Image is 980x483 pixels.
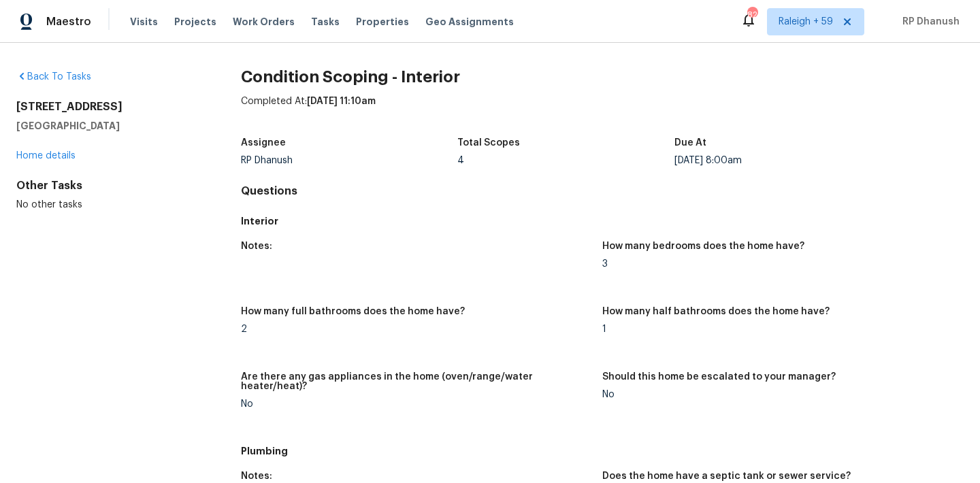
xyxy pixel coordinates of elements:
h5: Plumbing [241,444,964,458]
h2: Condition Scoping - Interior [241,70,964,84]
h5: Should this home be escalated to your manager? [602,372,836,382]
h5: [GEOGRAPHIC_DATA] [16,119,197,133]
a: Back To Tasks [16,72,91,82]
h5: Due At [674,138,706,148]
h5: Assignee [241,138,286,148]
span: RP Dhanush [897,15,960,29]
div: Completed At: [241,95,964,130]
h5: Interior [241,214,964,228]
a: Home details [16,151,76,161]
h5: How many half bathrooms does the home have? [602,307,830,316]
span: Work Orders [233,15,295,29]
h5: Does the home have a septic tank or sewer service? [602,471,851,481]
div: No [241,399,591,409]
h5: Are there any gas appliances in the home (oven/range/water heater/heat)? [241,372,591,391]
h5: How many bedrooms does the home have? [602,241,804,251]
span: Raleigh + 59 [779,15,833,29]
div: 4 [457,156,674,165]
div: No [602,390,953,399]
span: No other tasks [16,200,82,210]
div: Other Tasks [16,179,197,193]
div: [DATE] 8:00am [674,156,892,165]
h5: Notes: [241,471,272,481]
span: Visits [130,15,158,29]
div: 1 [602,324,953,334]
span: [DATE] 11:10am [307,97,376,106]
h2: [STREET_ADDRESS] [16,100,197,114]
span: Tasks [311,17,340,27]
span: Maestro [46,15,91,29]
div: 2 [241,324,591,334]
div: RP Dhanush [241,156,458,165]
h5: Notes: [241,241,272,251]
h5: How many full bathrooms does the home have? [241,307,465,316]
span: Projects [174,15,216,29]
h5: Total Scopes [457,138,520,148]
h4: Questions [241,184,964,198]
div: 3 [602,259,953,269]
div: 828 [747,8,757,22]
span: Geo Assignments [425,15,514,29]
span: Properties [356,15,409,29]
